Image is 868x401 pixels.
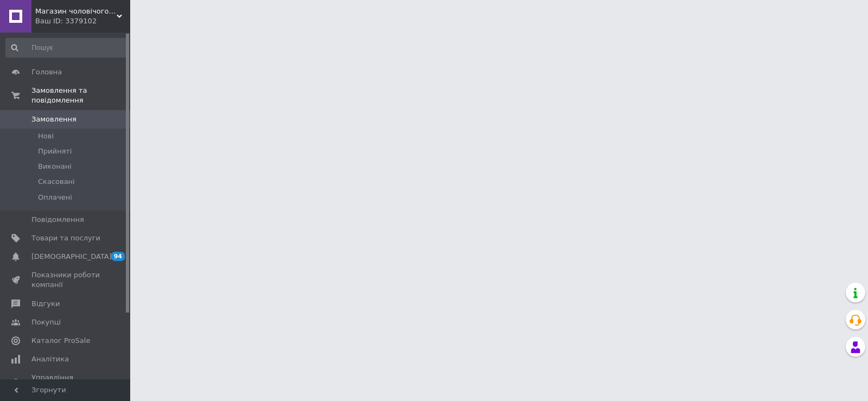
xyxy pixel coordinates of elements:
span: Замовлення та повідомлення [31,86,130,105]
span: [DEMOGRAPHIC_DATA] [31,252,112,262]
span: Магазин чоловічого одягу "Mens.shop_ua" [35,7,117,16]
div: Ваш ID: 3379102 [35,16,130,26]
span: 94 [111,252,125,261]
span: Відгуки [31,299,60,309]
span: Оплачені [38,193,72,202]
span: Головна [31,67,62,77]
span: Показники роботи компанії [31,270,100,290]
span: Товари та послуги [31,233,100,243]
span: Управління сайтом [31,373,100,392]
span: Повідомлення [31,215,84,225]
input: Пошук [5,38,128,58]
span: Аналітика [31,354,69,364]
span: Каталог ProSale [31,336,90,346]
span: Покупці [31,317,61,327]
span: Замовлення [31,114,76,124]
span: Виконані [38,162,72,171]
span: Нові [38,131,54,141]
span: Прийняті [38,147,72,156]
span: Скасовані [38,177,75,187]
